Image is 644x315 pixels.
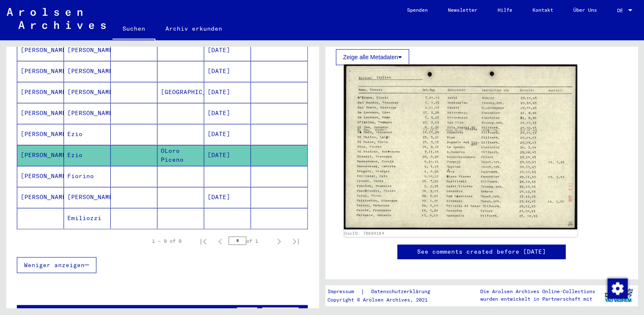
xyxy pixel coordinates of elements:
mat-cell: Emiliozzi [64,208,111,228]
a: Archiv erkunden [155,18,232,39]
mat-cell: [DATE] [204,124,251,144]
mat-cell: [DATE] [204,187,251,207]
mat-cell: [PERSON_NAME] [64,103,111,123]
p: Copyright © Arolsen Archives, 2021 [327,296,440,304]
mat-cell: [DATE] [204,40,251,60]
img: 001.jpg [344,64,577,229]
span: Weniger anzeigen [24,261,85,269]
mat-cell: [PERSON_NAME] [17,40,64,60]
mat-cell: [DATE] [204,82,251,102]
a: DocID: 70664184 [344,231,384,236]
mat-cell: [PERSON_NAME] [17,145,64,165]
img: Zustimmung ändern [607,278,628,299]
mat-cell: Fiorino [64,166,111,186]
a: Suchen [112,18,155,40]
mat-cell: [PERSON_NAME] [17,82,64,102]
button: Next page [271,233,287,249]
a: Datenschutzerklärung [365,287,440,296]
button: Zeige alle Metadaten [336,49,409,65]
mat-cell: [PERSON_NAME] [64,40,111,60]
mat-cell: [PERSON_NAME] [64,82,111,102]
p: Die Arolsen Archives Online-Collections [480,288,595,295]
mat-cell: [DATE] [204,61,251,81]
mat-cell: Ezio [64,145,111,165]
p: wurden entwickelt in Partnerschaft mit [480,295,595,303]
button: First page [195,233,212,249]
button: Last page [287,233,304,249]
mat-cell: [DATE] [204,103,251,123]
mat-cell: [PERSON_NAME] [17,103,64,123]
img: Arolsen_neg.svg [7,8,106,29]
mat-cell: [PERSON_NAME] [17,61,64,81]
a: Impressum [327,287,361,296]
div: | [327,287,440,296]
mat-cell: [PERSON_NAME] [17,166,64,186]
a: See comments created before [DATE] [417,247,546,256]
mat-cell: Ezio [64,124,111,144]
span: DE [617,8,626,13]
div: 1 – 9 of 9 [152,237,181,245]
mat-cell: [PERSON_NAME] [64,187,111,207]
mat-cell: [DATE] [204,145,251,165]
div: of 1 [229,237,271,245]
mat-cell: OLoro Piceno [157,145,204,165]
button: Weniger anzeigen [17,257,96,273]
mat-cell: [PERSON_NAME] [64,61,111,81]
mat-cell: [PERSON_NAME] [17,124,64,144]
mat-cell: [PERSON_NAME] [17,187,64,207]
button: Previous page [212,233,229,249]
img: yv_logo.png [603,285,634,306]
mat-cell: [GEOGRAPHIC_DATA] [157,82,204,102]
